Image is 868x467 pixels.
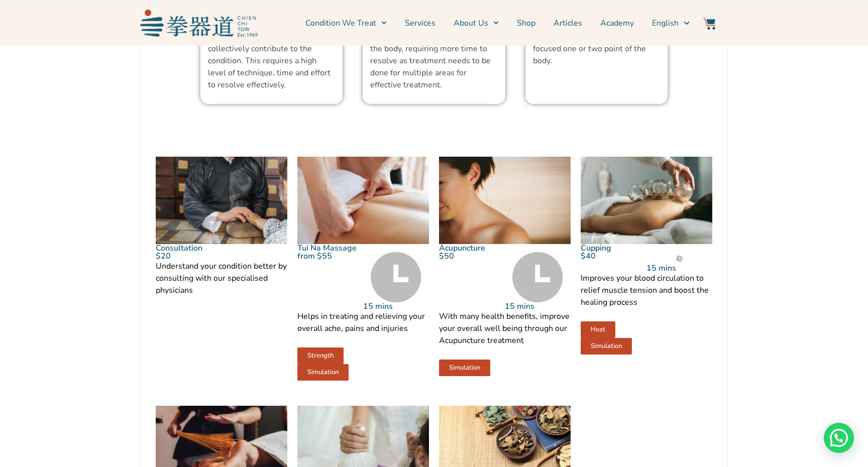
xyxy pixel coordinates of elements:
[505,302,571,310] p: 15 mins
[703,18,715,30] img: Website Icon-03
[581,252,646,260] p: $40
[439,310,571,346] p: With many health benefits, improve your overall well being through our Acupuncture treatment
[370,19,497,91] p: Conditions that are interrelated causing pain to a particular area of the body, requiring more ti...
[371,252,421,302] img: Time Grey
[517,11,535,36] a: Shop
[652,11,689,36] a: English
[208,19,335,91] p: Complex conditions usually affect multiple parts of the body that collectively contribute to the ...
[297,347,344,364] a: Strength
[297,310,429,334] p: Helps in treating and relieving your overall ache, pains and injuries
[156,243,202,254] a: Consultation
[156,260,287,296] p: Understand your condition better by consulting with our specialised physicians
[307,369,339,376] span: Simulation
[305,11,387,36] a: Condition We Treat
[363,302,429,310] p: 15 mins
[439,252,505,260] p: $50
[297,243,357,254] a: Tui Na Massage
[646,264,712,272] p: 15 mins
[156,252,287,260] p: $20
[439,243,485,254] a: Acupuncture
[297,364,349,381] a: Simulation
[512,252,563,302] img: Time Grey
[676,256,683,262] img: Time Grey
[405,11,436,36] a: Services
[307,353,334,359] span: Strength
[454,11,499,36] a: About Us
[581,321,615,338] a: Heat
[263,11,690,36] nav: Menu
[554,11,582,36] a: Articles
[600,11,634,36] a: Academy
[591,326,605,333] span: Heat
[591,343,622,349] span: Simulation
[581,338,632,355] a: Simulation
[297,252,363,260] p: from $55
[439,360,490,376] a: Simulation
[449,365,480,371] span: Simulation
[652,17,679,29] span: English
[581,243,611,254] a: Cupping
[581,272,712,308] p: Improves your blood circulation to relief muscle tension and boost the healing process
